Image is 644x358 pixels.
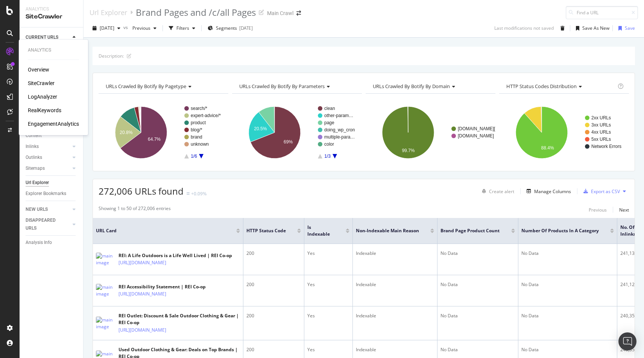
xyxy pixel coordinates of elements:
[26,132,42,140] div: Content
[440,281,515,288] div: No Data
[191,113,221,118] text: expert-advice/*
[307,281,349,288] div: Yes
[373,83,450,90] span: URLs Crawled By Botify By domain
[521,312,614,319] div: No Data
[129,22,159,34] button: Previous
[238,80,355,92] h4: URLs Crawled By Botify By parameters
[479,185,514,197] button: Create alert
[615,22,635,34] button: Save
[591,129,611,135] text: 4xx URLs
[307,250,349,257] div: Yes
[191,154,197,159] text: 1/6
[440,227,500,234] span: Brand page product count
[28,47,79,53] div: Analytics
[26,179,78,187] a: Url Explorer
[28,107,61,114] a: RealKeywords
[589,207,607,213] div: Previous
[591,137,611,142] text: 5xx URLs
[232,100,362,165] svg: A chart.
[521,346,614,353] div: No Data
[324,127,355,133] text: doing_wp_cron
[494,25,554,31] div: Last modifications not saved
[324,142,334,147] text: color
[26,154,70,161] a: Outlinks
[26,206,70,213] a: NEW URLS
[90,22,123,34] button: [DATE]
[26,143,70,151] a: Inlinks
[26,154,42,161] div: Outlinks
[499,100,629,165] svg: A chart.
[106,83,186,90] span: URLs Crawled By Botify By pagetype
[591,188,620,195] div: Export as CSV
[582,25,609,31] div: Save As New
[284,139,293,145] text: 69%
[296,11,301,16] div: arrow-right-arrow-left
[246,312,301,319] div: 200
[534,188,571,195] div: Manage Columns
[28,93,57,101] div: LogAnalyzer
[205,22,256,34] button: Segments[DATE]
[324,154,331,159] text: 1/3
[28,66,49,73] div: Overview
[591,115,611,120] text: 2xx URLs
[307,346,349,353] div: Yes
[99,100,228,165] div: A chart.
[366,100,495,165] div: A chart.
[26,216,64,232] div: DISAPPEARED URLS
[90,8,127,17] div: Url Explorer
[26,216,70,232] a: DISAPPEARED URLS
[26,12,77,21] div: SiteCrawler
[521,281,614,288] div: No Data
[191,106,207,111] text: search/*
[324,113,353,118] text: other-param…
[99,205,171,214] div: Showing 1 to 50 of 272,006 entries
[356,312,434,319] div: Indexable
[118,326,166,334] a: [URL][DOMAIN_NAME]
[458,133,494,139] text: [DOMAIN_NAME]
[625,25,635,31] div: Save
[26,34,58,41] div: CURRENT URLS
[440,250,515,257] div: No Data
[187,192,190,195] img: Equal
[239,83,325,90] span: URLs Crawled By Botify By parameters
[26,239,52,247] div: Analysis Info
[136,6,256,19] div: Brand Pages and /c/all Pages
[591,144,621,149] text: Network Errors
[26,132,78,140] a: Content
[118,252,232,259] div: REI: A Life Outdoors is a Life Well Lived | REI Co-op
[541,145,554,151] text: 88.4%
[99,185,184,197] span: 272,006 URLs found
[324,120,334,125] text: page
[246,281,301,288] div: 200
[440,312,515,319] div: No Data
[191,142,209,147] text: unknown
[26,190,78,198] a: Explorer Bookmarks
[118,290,166,298] a: [URL][DOMAIN_NAME]
[618,332,636,350] div: Open Intercom Messenger
[118,283,206,290] div: REI Accessibility Statement | REI Co-op
[120,130,132,135] text: 20.8%
[100,25,114,31] span: 2025 Oct. 2nd
[28,79,55,87] div: SiteCrawler
[96,317,115,330] img: main image
[26,143,39,151] div: Inlinks
[506,83,577,90] span: HTTP Status Codes Distribution
[591,122,611,128] text: 3xx URLs
[26,165,45,172] div: Sitemaps
[216,25,237,31] span: Segments
[458,126,506,131] text: [DOMAIN_NAME][URL]
[521,227,599,234] span: Number of Products in a Category
[524,187,571,196] button: Manage Columns
[104,80,222,92] h4: URLs Crawled By Botify By pagetype
[619,207,629,213] div: Next
[246,250,301,257] div: 200
[371,80,489,92] h4: URLs Crawled By Botify By domain
[356,250,434,257] div: Indexable
[96,253,115,266] img: main image
[28,120,79,128] a: EngagementAnalytics
[324,106,335,111] text: clean
[580,185,620,197] button: Export as CSV
[307,312,349,319] div: Yes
